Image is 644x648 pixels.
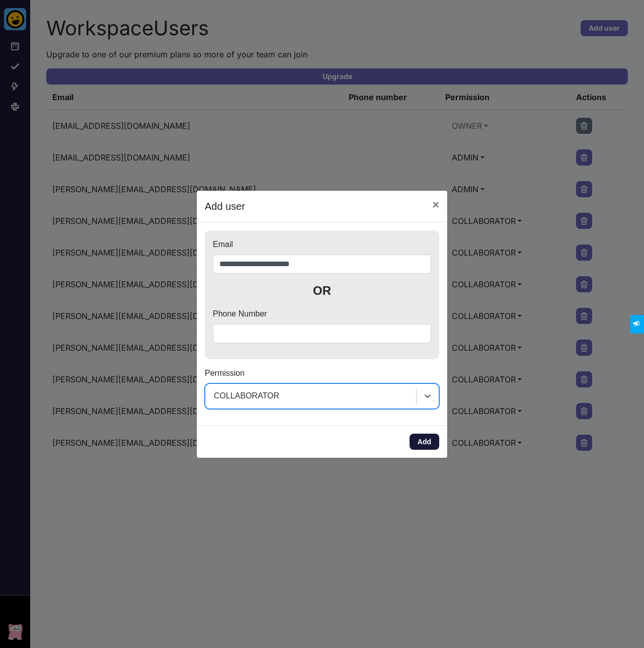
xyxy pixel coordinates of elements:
[205,199,245,214] h5: Add user
[213,238,233,251] label: Email
[214,390,279,402] div: COLLABORATOR
[432,198,439,211] span: ×
[205,367,245,379] label: Permission
[424,191,447,219] button: Close
[213,308,267,320] label: Phone Number
[7,3,13,10] span: 
[213,282,431,300] p: OR
[410,434,439,450] button: Add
